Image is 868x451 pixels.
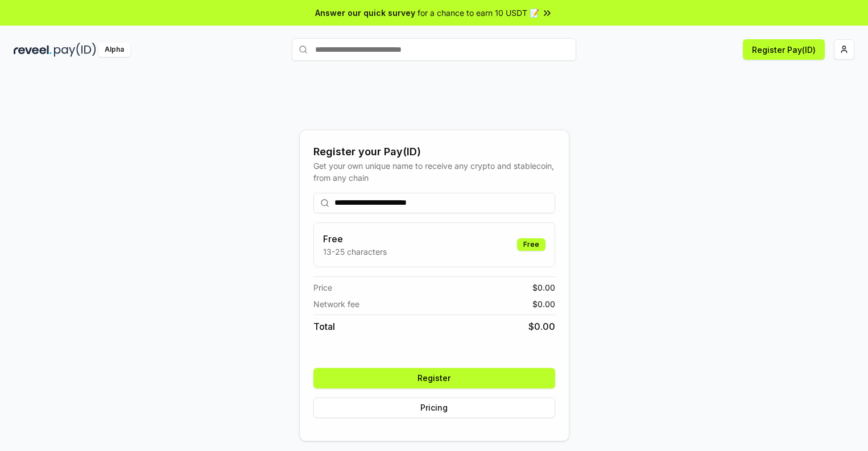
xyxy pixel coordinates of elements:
[98,43,130,57] div: Alpha
[323,246,387,258] p: 13-25 characters
[313,298,359,310] span: Network fee
[532,298,555,310] span: $ 0.00
[313,398,555,418] button: Pricing
[313,282,332,293] span: Price
[14,43,52,57] img: reveel_dark
[743,39,825,60] button: Register Pay(ID)
[313,144,555,160] div: Register your Pay(ID)
[517,238,545,251] div: Free
[315,7,415,19] span: Answer our quick survey
[313,160,555,184] div: Get your own unique name to receive any crypto and stablecoin, from any chain
[323,232,387,246] h3: Free
[528,320,555,333] span: $ 0.00
[54,43,96,57] img: pay_id
[313,320,335,333] span: Total
[313,368,555,388] button: Register
[418,7,539,19] span: for a chance to earn 10 USDT 📝
[532,282,555,293] span: $ 0.00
